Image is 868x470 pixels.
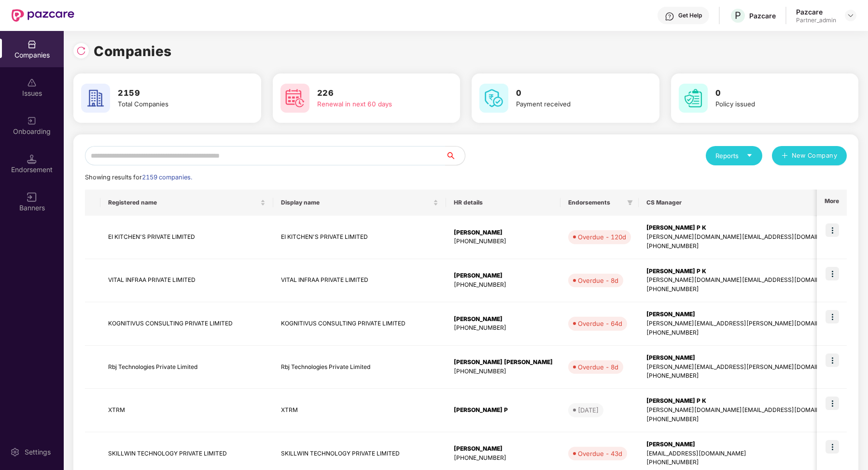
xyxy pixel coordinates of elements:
[665,12,674,21] img: svg+xml;base64,PHN2ZyBpZD0iSGVscC0zMngzMiIgeG1sbnM9Imh0dHA6Ly93d3cudzMub3JnLzIwMDAvc3ZnIiB3aWR0aD...
[100,346,273,389] td: Rbj Technologies Private Limited
[568,199,623,206] span: Endorsements
[27,78,37,88] img: svg+xml;base64,PHN2ZyBpZD0iSXNzdWVzX2Rpc2FibGVkIiB4bWxucz0iaHR0cDovL3d3dy53My5vcmcvMjAwMC9zdmciIH...
[317,87,429,100] h3: 226
[646,371,842,381] div: [PHONE_NUMBER]
[12,9,74,22] img: New Pazcare Logo
[679,84,708,113] img: svg+xml;base64,PHN2ZyB4bWxucz0iaHR0cDovL3d3dy53My5vcmcvMjAwMC9zdmciIHdpZHRoPSI2MCIgaGVpZ2h0PSI2MC...
[108,199,258,206] span: Registered name
[100,389,273,432] td: XTRM
[646,415,842,424] div: [PHONE_NUMBER]
[735,10,741,21] span: P
[817,190,847,216] th: More
[578,319,622,328] div: Overdue - 64d
[826,397,839,410] img: icon
[646,267,842,276] div: [PERSON_NAME] P K
[454,237,553,246] div: [PHONE_NUMBER]
[81,84,110,113] img: svg+xml;base64,PHN2ZyB4bWxucz0iaHR0cDovL3d3dy53My5vcmcvMjAwMC9zdmciIHdpZHRoPSI2MCIgaGVpZ2h0PSI2MC...
[445,146,465,165] button: search
[142,174,192,181] span: 2159 companies.
[22,447,54,457] div: Settings
[454,228,553,237] div: [PERSON_NAME]
[454,315,553,324] div: [PERSON_NAME]
[27,154,37,164] img: svg+xml;base64,PHN2ZyB3aWR0aD0iMTQuNSIgaGVpZ2h0PSIxNC41IiB2aWV3Qm94PSIwIDAgMTYgMTYiIGZpbGw9Im5vbm...
[646,233,842,242] div: [PERSON_NAME][DOMAIN_NAME][EMAIL_ADDRESS][DOMAIN_NAME]
[27,116,37,126] img: svg+xml;base64,PHN2ZyB3aWR0aD0iMjAiIGhlaWdodD0iMjAiIHZpZXdCb3g9IjAgMCAyMCAyMCIgZmlsbD0ibm9uZSIgeG...
[118,99,230,109] div: Total Companies
[796,7,836,16] div: Pazcare
[10,447,20,457] img: svg+xml;base64,PHN2ZyBpZD0iU2V0dGluZy0yMHgyMCIgeG1sbnM9Imh0dHA6Ly93d3cudzMub3JnLzIwMDAvc3ZnIiB3aW...
[100,259,273,303] td: VITAL INFRAA PRIVATE LIMITED
[273,302,446,346] td: KOGNITIVUS CONSULTING PRIVATE LIMITED
[454,444,553,454] div: [PERSON_NAME]
[454,358,553,367] div: [PERSON_NAME] [PERSON_NAME]
[646,449,842,458] div: [EMAIL_ADDRESS][DOMAIN_NAME]
[646,276,842,285] div: [PERSON_NAME][DOMAIN_NAME][EMAIL_ADDRESS][DOMAIN_NAME]
[796,16,836,24] div: Partner_admin
[847,12,854,19] img: svg+xml;base64,PHN2ZyBpZD0iRHJvcGRvd24tMzJ4MzIiIHhtbG5zPSJodHRwOi8vd3d3LnczLm9yZy8yMDAwL3N2ZyIgd2...
[516,99,628,109] div: Payment received
[100,302,273,346] td: KOGNITIVUS CONSULTING PRIVATE LIMITED
[454,454,553,463] div: [PHONE_NUMBER]
[454,406,553,415] div: [PERSON_NAME] P
[118,87,230,100] h3: 2159
[646,319,842,328] div: [PERSON_NAME][EMAIL_ADDRESS][PERSON_NAME][DOMAIN_NAME]
[94,41,172,62] h1: Companies
[273,216,446,259] td: EI KITCHEN'S PRIVATE LIMITED
[85,174,192,181] span: Showing results for
[646,223,842,233] div: [PERSON_NAME] P K
[646,397,842,406] div: [PERSON_NAME] P K
[646,406,842,415] div: [PERSON_NAME][DOMAIN_NAME][EMAIL_ADDRESS][DOMAIN_NAME]
[273,346,446,389] td: Rbj Technologies Private Limited
[715,87,827,100] h3: 0
[646,440,842,449] div: [PERSON_NAME]
[826,223,839,237] img: icon
[625,197,635,208] span: filter
[627,200,633,206] span: filter
[100,216,273,259] td: EI KITCHEN'S PRIVATE LIMITED
[678,12,702,19] div: Get Help
[826,310,839,323] img: icon
[27,192,37,202] img: svg+xml;base64,PHN2ZyB3aWR0aD0iMTYiIGhlaWdodD0iMTYiIHZpZXdCb3g9IjAgMCAxNiAxNiIgZmlsbD0ibm9uZSIgeG...
[826,353,839,367] img: icon
[578,276,618,285] div: Overdue - 8d
[646,328,842,338] div: [PHONE_NUMBER]
[646,199,834,206] span: CS Manager
[578,232,626,242] div: Overdue - 120d
[746,152,753,159] span: caret-down
[27,40,37,49] img: svg+xml;base64,PHN2ZyBpZD0iQ29tcGFuaWVzIiB4bWxucz0iaHR0cDovL3d3dy53My5vcmcvMjAwMC9zdmciIHdpZHRoPS...
[273,389,446,432] td: XTRM
[749,11,776,20] div: Pazcare
[792,151,838,161] span: New Company
[646,458,842,467] div: [PHONE_NUMBER]
[100,190,273,216] th: Registered name
[454,280,553,290] div: [PHONE_NUMBER]
[826,267,839,280] img: icon
[646,285,842,294] div: [PHONE_NUMBER]
[772,146,847,165] button: plusNew Company
[454,271,553,280] div: [PERSON_NAME]
[715,151,753,161] div: Reports
[782,152,788,160] span: plus
[280,84,309,113] img: svg+xml;base64,PHN2ZyB4bWxucz0iaHR0cDovL3d3dy53My5vcmcvMjAwMC9zdmciIHdpZHRoPSI2MCIgaGVpZ2h0PSI2MC...
[516,87,628,100] h3: 0
[446,190,560,216] th: HR details
[578,449,622,458] div: Overdue - 43d
[578,362,618,372] div: Overdue - 8d
[273,259,446,303] td: VITAL INFRAA PRIVATE LIMITED
[445,152,465,160] span: search
[454,323,553,333] div: [PHONE_NUMBER]
[646,353,842,363] div: [PERSON_NAME]
[76,46,86,56] img: svg+xml;base64,PHN2ZyBpZD0iUmVsb2FkLTMyeDMyIiB4bWxucz0iaHR0cDovL3d3dy53My5vcmcvMjAwMC9zdmciIHdpZH...
[317,99,429,109] div: Renewal in next 60 days
[479,84,508,113] img: svg+xml;base64,PHN2ZyB4bWxucz0iaHR0cDovL3d3dy53My5vcmcvMjAwMC9zdmciIHdpZHRoPSI2MCIgaGVpZ2h0PSI2MC...
[715,99,827,109] div: Policy issued
[646,363,842,372] div: [PERSON_NAME][EMAIL_ADDRESS][PERSON_NAME][DOMAIN_NAME]
[454,367,553,376] div: [PHONE_NUMBER]
[646,310,842,319] div: [PERSON_NAME]
[281,199,431,206] span: Display name
[578,405,599,415] div: [DATE]
[826,440,839,454] img: icon
[273,190,446,216] th: Display name
[646,242,842,251] div: [PHONE_NUMBER]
